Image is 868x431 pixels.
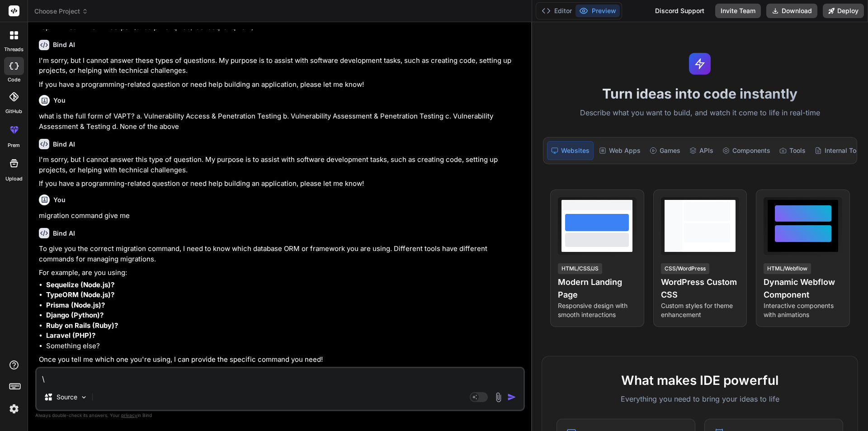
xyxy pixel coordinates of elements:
[661,263,709,274] div: CSS/WordPress
[764,301,842,319] p: Interactive components with animations
[39,211,523,221] p: migration command give me
[776,141,809,160] div: Tools
[576,5,620,17] button: Preview
[39,268,523,278] p: For example, are you using:
[558,276,637,301] h4: Modern Landing Page
[661,301,740,319] p: Custom styles for theme enhancement
[538,107,863,119] p: Describe what you want to build, and watch it come to life in real-time
[46,321,118,330] strong: Ruby on Rails (Ruby)?
[8,142,20,149] label: prem
[493,392,504,403] img: attachment
[557,371,843,390] h2: What makes IDE powerful
[46,280,114,289] strong: Sequelize (Node.js)?
[57,393,77,402] p: Source
[5,108,22,115] label: GitHub
[39,179,523,189] p: If you have a programming-related question or need help building an application, please let me know!
[595,141,644,160] div: Web Apps
[39,244,523,264] p: To give you the correct migration command, I need to know which database ORM or framework you are...
[5,175,23,183] label: Upload
[53,40,75,49] h6: Bind AI
[547,141,594,160] div: Websites
[80,393,88,401] img: Pick Models
[766,4,817,18] button: Download
[538,85,863,102] h1: Turn ideas into code instantly
[39,355,523,365] p: Once you tell me which one you're using, I can provide the specific command you need!
[823,4,864,18] button: Deploy
[46,341,523,351] li: Something else?
[686,141,717,160] div: APIs
[646,141,684,160] div: Games
[507,393,516,402] img: icon
[46,301,105,309] strong: Prisma (Node.js)?
[4,46,24,53] label: threads
[46,331,95,340] strong: Laravel (PHP)?
[39,111,523,132] p: what is the full form of VAPT? a. Vulnerability Access & Penetration Testing b. Vulnerability Ass...
[661,276,740,301] h4: WordPress Custom CSS
[46,311,104,319] strong: Django (Python)?
[6,401,22,417] img: settings
[764,263,811,274] div: HTML/Webflow
[53,96,66,105] h6: You
[715,4,761,18] button: Invite Team
[558,301,637,319] p: Responsive design with smooth interactions
[121,412,137,418] span: privacy
[719,141,774,160] div: Components
[53,140,75,149] h6: Bind AI
[650,4,710,18] div: Discord Support
[39,56,523,76] p: I'm sorry, but I cannot answer these types of questions. My purpose is to assist with software de...
[46,290,114,299] strong: TypeORM (Node.js)?
[53,195,66,204] h6: You
[558,263,602,274] div: HTML/CSS/JS
[557,393,843,404] p: Everything you need to bring your ideas to life
[8,76,20,84] label: code
[39,80,523,90] p: If you have a programming-related question or need help building an application, please let me know!
[34,7,88,16] span: Choose Project
[764,276,842,301] h4: Dynamic Webflow Component
[538,5,576,17] button: Editor
[53,229,75,238] h6: Bind AI
[35,411,525,420] p: Always double-check its answers. Your in Bind
[39,155,523,175] p: I'm sorry, but I cannot answer this type of question. My purpose is to assist with software devel...
[37,368,524,384] textarea: \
